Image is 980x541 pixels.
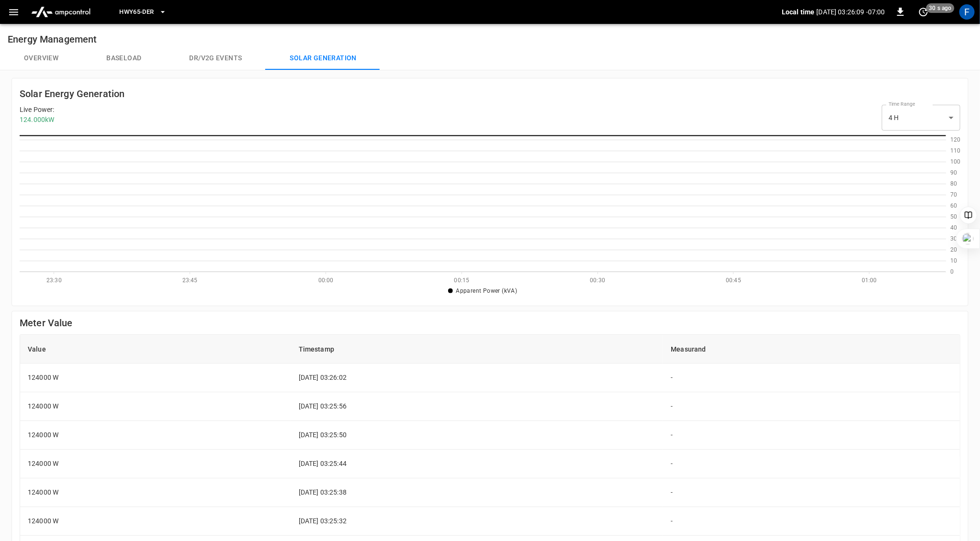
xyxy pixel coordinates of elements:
[663,364,960,392] td: -
[20,450,291,478] td: 124000 W
[266,47,381,70] button: Solar generation
[291,450,664,478] td: [DATE] 03:25:44
[882,105,960,131] div: 4 H
[454,277,470,284] text: 00:15
[663,507,960,536] td: -
[119,7,154,18] span: HWY65-DER
[916,4,931,20] button: set refresh interval
[663,450,960,478] td: -
[862,277,878,284] text: 01:00
[950,147,960,154] text: 110
[950,247,957,254] text: 20
[950,136,960,143] text: 120
[889,100,915,108] label: Time Range
[46,277,62,284] text: 23:30
[20,86,124,101] h6: Solar Energy Generation
[950,236,957,243] text: 30
[663,335,960,364] th: Measurand
[950,203,957,210] text: 60
[663,478,960,507] td: -
[950,225,957,232] text: 40
[20,364,291,392] td: 124000 W
[20,507,291,536] td: 124000 W
[291,507,664,536] td: [DATE] 03:25:32
[165,47,266,70] button: Dr/V2G events
[456,287,517,294] span: Apparent Power (kVA)
[782,7,815,17] p: Local time
[182,277,198,284] text: 23:45
[291,364,664,392] td: [DATE] 03:26:02
[291,421,664,450] td: [DATE] 03:25:50
[20,115,54,125] p: 124.000 kW
[318,277,334,284] text: 00:00
[20,421,291,450] td: 124000 W
[950,258,957,265] text: 10
[291,478,664,507] td: [DATE] 03:25:38
[20,105,54,115] p: Live Power :
[817,7,885,17] p: [DATE] 03:26:09 -07:00
[663,392,960,421] td: -
[950,269,954,276] text: 0
[291,392,664,421] td: [DATE] 03:25:56
[950,169,957,176] text: 90
[950,191,957,198] text: 70
[590,277,606,284] text: 00:30
[82,47,165,70] button: Baseload
[950,158,960,165] text: 100
[950,214,957,221] text: 50
[926,3,955,13] span: 30 s ago
[20,392,291,421] td: 124000 W
[726,277,742,284] text: 00:45
[115,3,170,22] button: HWY65-DER
[291,335,664,364] th: Timestamp
[950,180,957,187] text: 80
[20,335,291,364] th: Value
[20,315,960,331] h6: Meter Value
[20,478,291,507] td: 124000 W
[663,421,960,450] td: -
[27,3,94,21] img: ampcontrol.io logo
[959,4,975,20] div: profile-icon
